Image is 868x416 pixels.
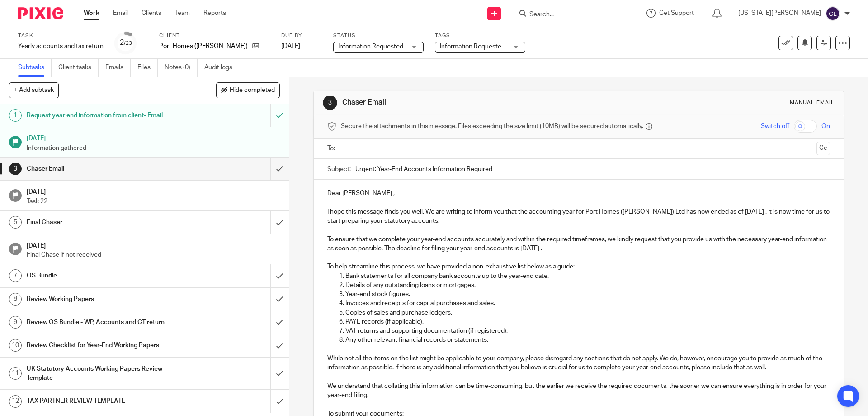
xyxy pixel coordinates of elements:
[27,239,280,250] h1: [DATE]
[659,10,694,16] span: Get Support
[327,144,337,153] label: To:
[203,9,226,18] a: Reports
[826,6,840,21] img: svg%3E
[327,262,830,271] p: To help streamline this process, we have provided a non-exhaustive list below as a guide:
[216,82,280,98] button: Hide completed
[9,395,22,408] div: 12
[58,59,99,77] a: Client tasks
[27,132,280,143] h1: [DATE]
[175,9,190,18] a: Team
[738,9,821,18] p: [US_STATE][PERSON_NAME]
[27,215,183,229] h1: Final Chaser
[345,290,830,299] p: Year-end stock figures.
[342,98,598,107] h1: Chaser Email
[345,326,830,335] p: VAT returns and supporting documentation (if registered).
[124,41,132,46] small: /23
[230,87,275,94] span: Hide completed
[27,250,280,259] p: Final Chase if not received
[9,367,22,380] div: 11
[435,32,525,39] label: Tags
[18,59,52,77] a: Subtasks
[345,308,830,317] p: Copies of sales and purchase ledgers.
[281,32,322,39] label: Due by
[159,42,248,51] p: Port Homes ([PERSON_NAME]) Ltd
[821,122,830,131] span: On
[27,109,183,122] h1: Request year end information from client- Email
[327,382,830,400] p: We understand that collating this information can be time-consuming, but the earlier we receive t...
[345,335,830,344] p: Any other relevant financial records or statements.
[327,165,351,174] label: Subject:
[27,339,183,352] h1: Review Checklist for Year-End Working Papers
[528,11,610,19] input: Search
[27,197,280,206] p: Task 22
[341,122,643,131] span: Secure the attachments in this message. Files exceeding the size limit (10MB) will be secured aut...
[18,32,104,39] label: Task
[790,99,835,106] div: Manual email
[9,339,22,352] div: 10
[113,9,128,18] a: Email
[761,122,789,131] span: Switch off
[159,32,270,39] label: Client
[327,189,830,198] p: Dear [PERSON_NAME] ,
[27,143,280,153] p: Information gathered
[27,162,183,176] h1: Chaser Email
[345,299,830,308] p: Invoices and receipts for capital purchases and sales.
[142,9,161,18] a: Clients
[9,316,22,329] div: 9
[327,235,830,253] p: To ensure that we complete your year-end accounts accurately and within the required timeframes, ...
[137,59,158,77] a: Files
[120,38,132,48] div: 2
[327,354,830,373] p: While not all the items on the list might be applicable to your company, please disregard any sec...
[27,269,183,282] h1: OS Bundle
[84,9,99,18] a: Work
[333,32,424,39] label: Status
[9,109,22,122] div: 1
[338,43,403,50] span: Information Requested
[27,394,183,408] h1: TAX PARTNER REVIEW TEMPLATE
[165,59,198,77] a: Notes (0)
[9,293,22,306] div: 8
[345,281,830,290] p: Details of any outstanding loans or mortgages.
[27,316,183,329] h1: Review OS Bundle - WP, Accounts and CT return
[27,185,280,196] h1: [DATE]
[323,96,337,110] div: 3
[27,362,183,385] h1: UK Statutory Accounts Working Papers Review Template
[345,317,830,326] p: PAYE records (if applicable).
[204,59,239,77] a: Audit logs
[27,292,183,306] h1: Review Working Papers
[345,272,830,281] p: Bank statements for all company bank accounts up to the year-end date.
[440,43,529,50] span: Information Requested/Chased
[18,7,63,19] img: Pixie
[281,43,300,49] span: [DATE]
[816,142,830,155] button: Cc
[9,163,22,175] div: 3
[327,207,830,226] p: I hope this message finds you well. We are writing to inform you that the accounting year for Por...
[18,42,104,51] div: Yearly accounts and tax return
[105,59,131,77] a: Emails
[9,269,22,282] div: 7
[9,216,22,229] div: 5
[9,82,59,98] button: + Add subtask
